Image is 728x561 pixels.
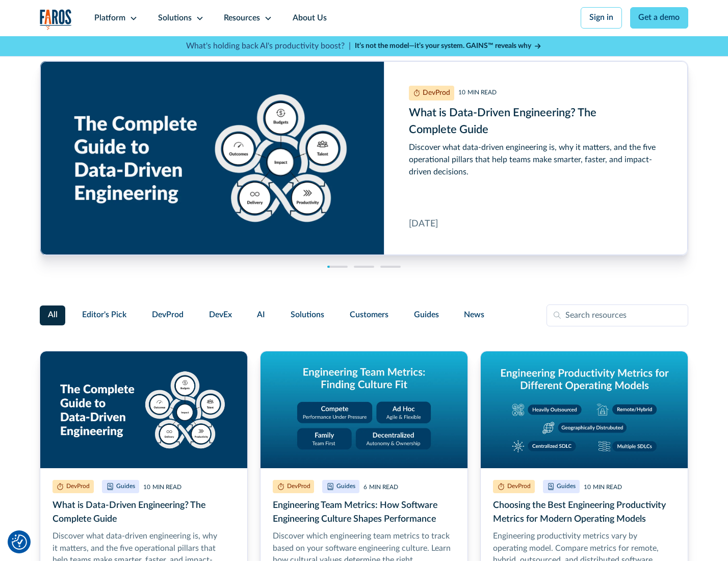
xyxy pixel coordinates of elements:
[94,12,125,24] div: Platform
[40,61,688,255] a: What is Data-Driven Engineering? The Complete Guide
[350,309,388,321] span: Customers
[481,351,688,468] img: Graphic titled 'Engineering productivity metrics for different operating models' showing five mod...
[464,309,484,321] span: News
[261,351,467,468] img: Graphic titled 'Engineering Team Metrics: Finding Culture Fit' with four cultural models: Compete...
[209,309,232,321] span: DevEx
[152,309,184,321] span: DevProd
[630,7,689,29] a: Get a demo
[414,309,439,321] span: Guides
[40,9,72,30] img: Logo of the analytics and reporting company Faros.
[291,309,324,321] span: Solutions
[40,61,688,255] div: cms-link
[40,351,247,468] img: Graphic titled 'The Complete Guide to Data-Driven Engineering' showing five pillars around a cent...
[186,40,351,53] p: What's holding back AI's productivity boost? |
[547,304,688,327] input: Search resources
[224,12,260,24] div: Resources
[12,534,27,550] img: Revisit consent button
[48,309,58,321] span: All
[82,309,126,321] span: Editor's Pick
[12,534,27,550] button: Cookie Settings
[355,41,542,52] a: It’s not the model—it’s your system. GAINS™ reveals why
[40,9,72,30] a: home
[581,7,622,29] a: Sign in
[355,42,531,49] strong: It’s not the model—it’s your system. GAINS™ reveals why
[158,12,192,24] div: Solutions
[257,309,265,321] span: AI
[40,304,689,327] form: Filter Form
